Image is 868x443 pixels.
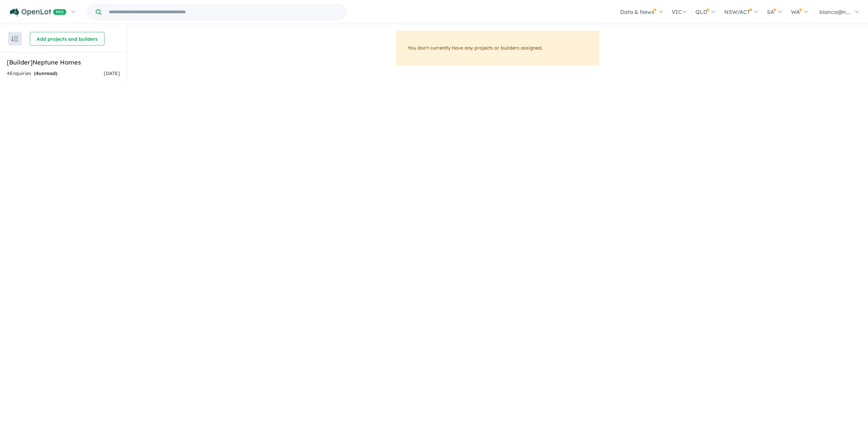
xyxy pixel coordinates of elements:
[12,36,18,41] img: sort.svg
[820,8,850,15] span: bianca@n...
[396,31,599,66] div: You don't currently have any projects or builders assigned.
[104,70,120,76] span: [DATE]
[10,8,66,17] img: Openlot PRO Logo White
[7,70,57,78] div: 4 Enquir ies
[30,32,104,45] button: Add projects and builders
[34,70,57,76] strong: ( unread)
[7,58,120,67] h5: [Builder] Neptune Homes
[36,70,39,76] span: 4
[103,5,344,19] input: Try estate name, suburb, builder or developer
